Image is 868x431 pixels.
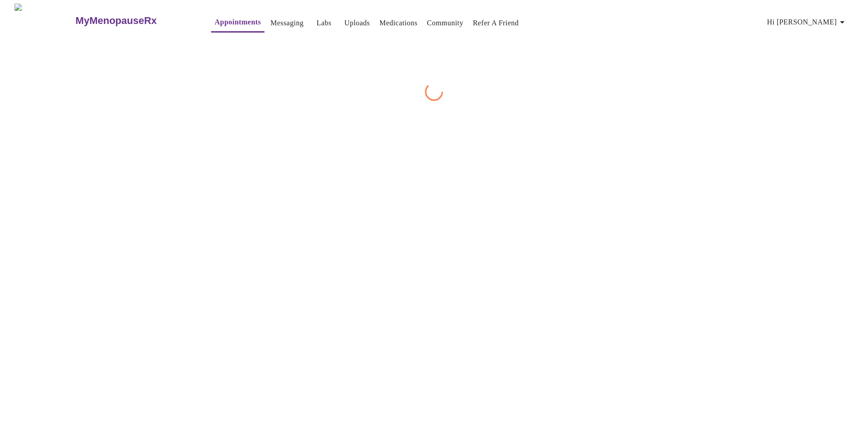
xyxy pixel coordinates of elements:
[473,17,519,29] a: Refer a Friend
[767,16,848,28] span: Hi [PERSON_NAME]
[764,13,851,31] button: Hi [PERSON_NAME]
[75,5,193,37] a: MyMenopauseRx
[267,14,307,32] button: Messaging
[341,14,374,32] button: Uploads
[215,16,261,28] a: Appointments
[427,17,463,29] a: Community
[14,4,75,38] img: MyMenopauseRx Logo
[270,17,303,29] a: Messaging
[316,17,331,29] a: Labs
[423,14,467,32] button: Community
[379,17,417,29] a: Medications
[376,14,421,32] button: Medications
[75,15,157,27] h3: MyMenopauseRx
[469,14,523,32] button: Refer a Friend
[211,13,264,33] button: Appointments
[310,14,339,32] button: Labs
[344,17,370,29] a: Uploads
